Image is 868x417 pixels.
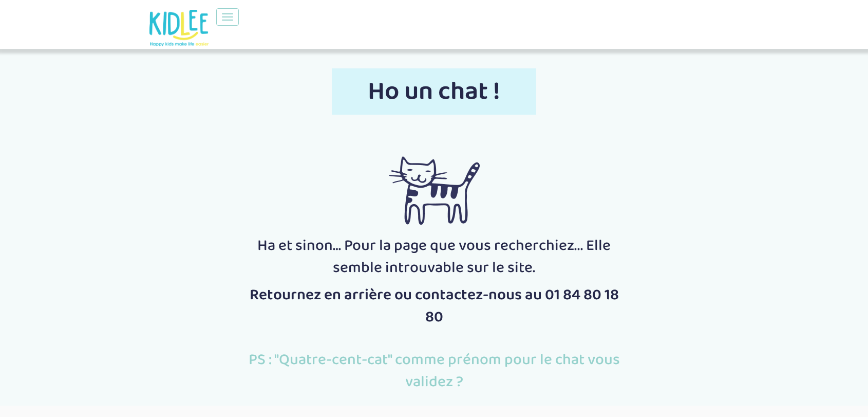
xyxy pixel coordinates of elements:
[389,156,480,225] img: cat-error-img.png
[247,284,621,329] p: Retournez en arrière ou contactez-nous au 01 84 80 18 80
[149,10,209,46] img: logo
[332,68,536,115] span: Ho un chat !
[247,235,621,279] p: Ha et sinon… Pour la page que vous recherchiez... Elle semble introuvable sur le site.
[247,349,621,393] p: PS : "Quatre-cent-cat" comme prénom pour le chat vous validez ?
